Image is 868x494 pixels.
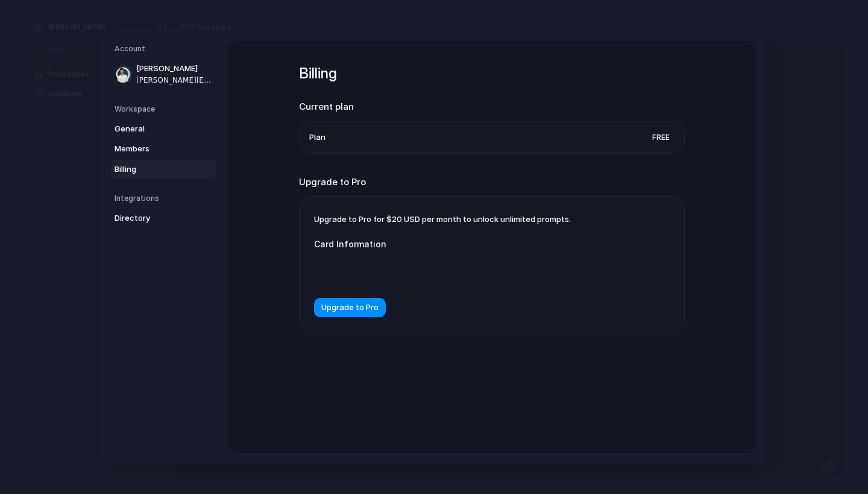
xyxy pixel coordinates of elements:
h5: Integrations [115,193,216,204]
a: Directory [111,209,216,228]
a: General [111,119,216,139]
a: [PERSON_NAME][PERSON_NAME][EMAIL_ADDRESS][DOMAIN_NAME] [111,59,216,89]
span: Free [647,131,675,144]
h2: Upgrade to Pro [299,176,685,189]
h5: Account [115,43,216,54]
span: Upgrade to Pro for $20 USD per month to unlock unlimited prompts. [314,214,571,224]
span: Members [115,143,192,155]
a: Billing [111,160,216,179]
span: Directory [115,212,192,224]
h1: Billing [299,63,685,84]
h2: Current plan [299,100,685,114]
span: Billing [115,163,192,176]
iframe: Secure card payment input frame [324,265,546,276]
span: General [115,123,192,135]
span: [PERSON_NAME] [136,63,213,75]
a: Members [111,139,216,159]
span: [PERSON_NAME][EMAIL_ADDRESS][DOMAIN_NAME] [136,75,213,86]
span: Upgrade to Pro [321,302,379,314]
label: Card Information [314,238,555,250]
button: Upgrade to Pro [314,298,386,317]
h5: Workspace [115,104,216,115]
span: Plan [309,131,325,144]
